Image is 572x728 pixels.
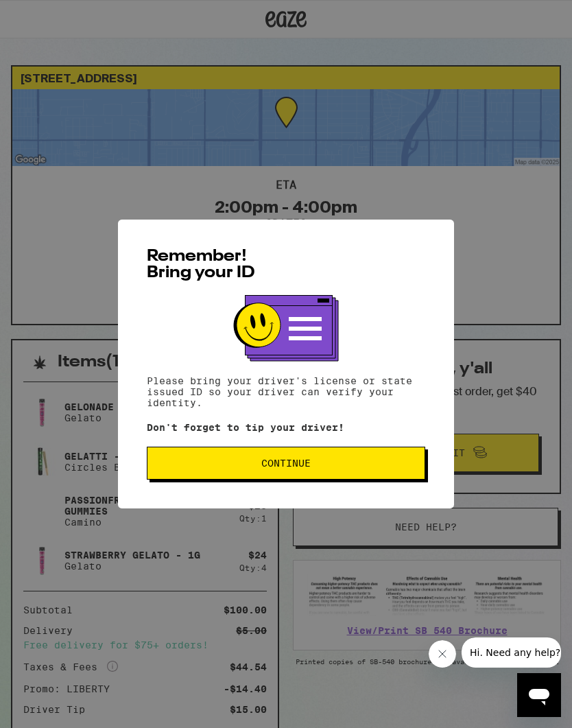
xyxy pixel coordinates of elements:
iframe: Close message [429,640,456,668]
iframe: Message from company [462,637,561,668]
span: Continue [261,458,311,468]
span: Remember! Bring your ID [147,248,255,281]
p: Please bring your driver's license or state issued ID so your driver can verify your identity. [147,375,425,408]
p: Don't forget to tip your driver! [147,422,425,433]
iframe: Button to launch messaging window [517,673,561,717]
button: Continue [147,447,425,480]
